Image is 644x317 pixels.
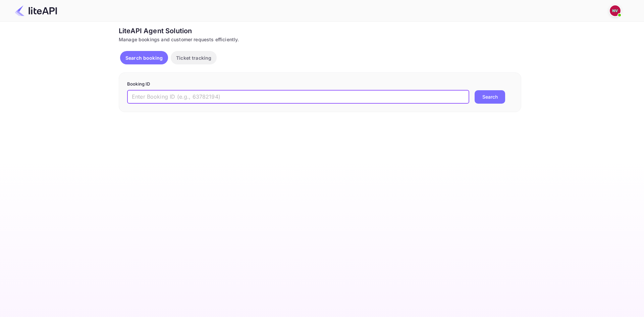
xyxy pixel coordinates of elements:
p: Search booking [125,54,163,61]
img: LiteAPI Logo [15,5,57,16]
p: Booking ID [127,81,513,88]
p: Ticket tracking [176,54,211,61]
div: LiteAPI Agent Solution [119,26,521,36]
button: Search [475,90,505,104]
input: Enter Booking ID (e.g., 63782194) [127,90,469,104]
img: Nicholas Valbusa [610,5,621,16]
div: Manage bookings and customer requests efficiently. [119,36,521,43]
